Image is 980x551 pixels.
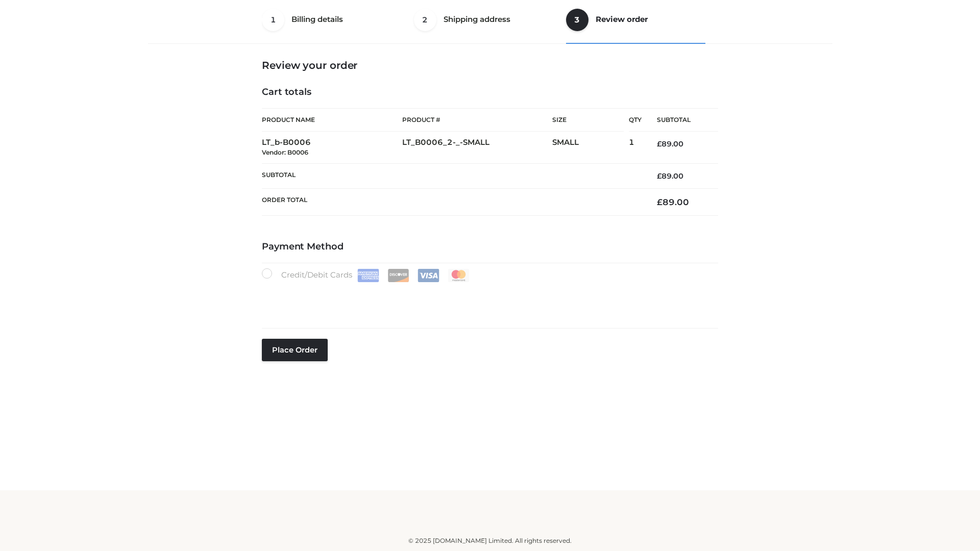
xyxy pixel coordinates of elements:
th: Subtotal [642,109,718,132]
span: £ [657,197,663,207]
img: Amex [357,269,379,282]
iframe: Secure payment input frame [260,280,716,317]
th: Product # [402,108,552,132]
th: Product Name [262,108,402,132]
bdi: 89.00 [657,197,689,207]
img: Visa [418,269,439,282]
label: Credit/Debit Cards [262,268,471,282]
div: © 2025 [DOMAIN_NAME] Limited. All rights reserved. [152,536,828,546]
th: Size [552,109,624,132]
img: Mastercard [448,269,470,282]
td: LT_B0006_2-_-SMALL [402,132,552,164]
th: Order Total [262,189,642,216]
bdi: 89.00 [657,139,683,148]
button: Place order [262,339,328,361]
th: Qty [629,108,642,132]
h3: Review your order [262,59,718,71]
th: Subtotal [262,163,642,188]
span: £ [657,171,661,181]
bdi: 89.00 [657,171,683,181]
h4: Cart totals [262,87,718,98]
small: Vendor: B0006 [262,148,308,156]
h4: Payment Method [262,241,718,253]
span: £ [657,139,661,148]
td: LT_b-B0006 [262,132,402,164]
img: Discover [387,269,409,282]
td: 1 [629,132,642,164]
td: SMALL [552,132,629,164]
